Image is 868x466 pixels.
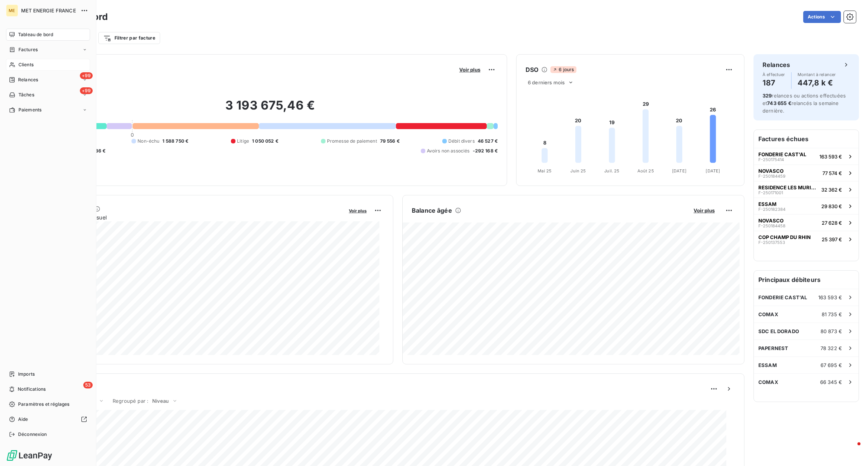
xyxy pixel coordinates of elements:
button: FONDERIE CAST'ALF-250175414163 593 € [754,148,859,164]
span: Regroupé par : [113,398,148,404]
span: F-250184458 [758,224,785,228]
tspan: Juin 25 [570,168,586,174]
span: Montant à relancer [798,72,836,77]
span: relances ou actions effectuées et relancés la semaine dernière. [763,93,846,114]
span: 78 322 € [821,345,842,351]
button: ESSAMF-25018238429 830 € [754,198,859,214]
span: SDC EL DORADO [758,328,799,334]
span: Litige [237,138,249,145]
span: F-250175414 [758,157,784,162]
span: 66 345 € [820,379,842,385]
span: Paiements [18,107,41,113]
span: Voir plus [349,208,367,213]
span: À effectuer [763,72,785,77]
span: 53 [83,382,93,388]
span: Paramètres et réglages [18,401,69,408]
span: 329 [763,93,772,99]
span: F-250171001 [758,190,783,195]
span: COMAX [758,379,778,385]
button: Voir plus [347,207,369,214]
span: 0 [131,132,134,138]
button: Filtrer par facture [98,32,160,44]
h6: Balance âgée [412,206,452,215]
span: COMAX [758,311,778,317]
span: F-250182384 [758,207,785,212]
span: 163 593 € [819,154,842,160]
h2: 3 193 675,46 € [43,98,498,120]
span: F-250184459 [758,174,785,178]
span: 29 830 € [821,203,842,209]
button: NOVASCOF-25018445827 628 € [754,214,859,231]
span: Voir plus [694,207,715,213]
span: ESSAM [758,201,776,207]
span: Voir plus [459,67,480,73]
h4: 447,8 k € [798,77,836,89]
a: Aide [6,413,90,425]
span: Relances [18,76,38,83]
span: 32 362 € [821,187,842,193]
span: 743 655 € [767,100,791,106]
span: Avoirs non associés [427,148,470,154]
span: Déconnexion [18,431,47,438]
span: 6 derniers mois [528,79,565,85]
span: +99 [80,87,93,94]
span: Imports [18,371,35,378]
button: RESIDENCE LES MURIERSF-25017100132 362 € [754,181,859,198]
span: 79 556 € [380,138,400,145]
span: Aide [18,416,28,423]
button: NOVASCOF-25018445977 574 € [754,164,859,181]
button: Actions [803,11,841,23]
h4: 187 [763,77,785,89]
tspan: Août 25 [637,168,654,174]
h6: Principaux débiteurs [754,271,859,289]
span: RESIDENCE LES MURIERS [758,184,818,190]
span: 46 527 € [478,138,498,145]
span: 1 050 052 € [252,138,278,145]
tspan: Mai 25 [538,168,552,174]
span: NOVASCO [758,168,784,174]
span: FONDERIE CAST'AL [758,151,806,157]
span: Promesse de paiement [327,138,377,145]
tspan: [DATE] [672,168,686,174]
span: PAPERNEST [758,345,788,351]
h6: Relances [763,60,790,69]
span: 27 628 € [822,220,842,226]
span: COP CHAMP DU RHIN [758,234,811,240]
tspan: [DATE] [706,168,720,174]
span: 163 593 € [818,294,842,300]
span: 25 397 € [822,236,842,242]
span: Factures [18,46,38,53]
span: +99 [80,72,93,79]
span: 1 588 750 € [162,138,188,145]
span: 6 jours [550,66,576,73]
span: Débit divers [448,138,475,145]
span: ESSAM [758,362,777,368]
span: NOVASCO [758,218,784,224]
span: 77 574 € [822,170,842,176]
span: -292 168 € [473,148,498,154]
span: Notifications [18,386,46,393]
iframe: Intercom live chat [842,440,860,458]
span: MET ENERGIE FRANCE [21,8,76,14]
span: Non-échu [138,138,159,145]
span: FONDERIE CAST'AL [758,294,807,300]
button: Voir plus [691,207,717,214]
div: ME [6,5,18,17]
button: COP CHAMP DU RHINF-25013755325 397 € [754,231,859,247]
span: Niveau [152,398,169,404]
span: 80 873 € [821,328,842,334]
h6: Factures échues [754,130,859,148]
h6: DSO [526,65,538,74]
span: Tableau de bord [18,31,53,38]
span: 67 695 € [821,362,842,368]
span: Chiffre d'affaires mensuel [43,213,344,221]
span: Tâches [18,91,34,98]
button: Voir plus [457,66,483,73]
span: Clients [18,61,34,68]
tspan: Juil. 25 [604,168,619,174]
span: F-250137553 [758,240,785,245]
img: Logo LeanPay [6,449,53,461]
span: 81 735 € [822,311,842,317]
